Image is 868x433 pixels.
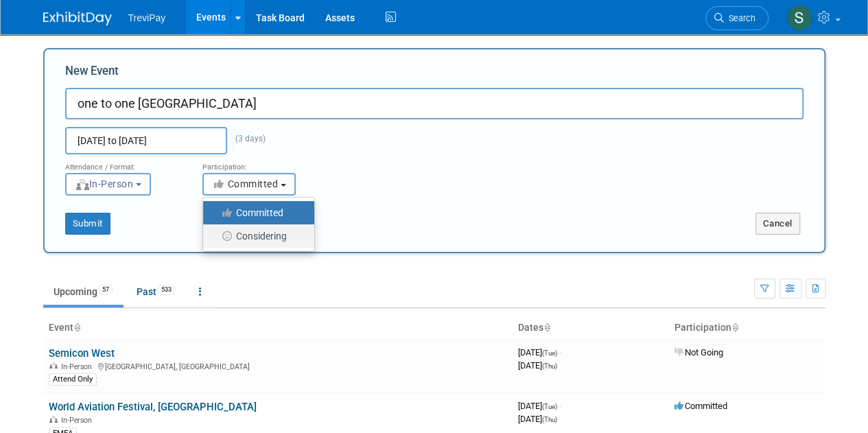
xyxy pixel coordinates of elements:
span: - [559,401,561,411]
label: Considering [210,227,301,245]
div: Attendance / Format: [65,154,182,172]
a: Upcoming57 [43,279,124,305]
span: TreviPay [128,12,166,23]
span: [DATE] [518,360,557,371]
a: Search [705,6,769,30]
span: 533 [157,285,176,295]
button: Cancel [755,213,800,235]
span: (Tue) [542,403,557,410]
label: New Event [65,63,119,84]
input: Start Date - End Date [65,127,227,154]
div: [GEOGRAPHIC_DATA], [GEOGRAPHIC_DATA] [49,360,507,371]
a: Sort by Event Name [73,322,80,333]
span: Search [724,13,755,23]
a: Semicon West [49,347,115,360]
span: (3 days) [227,134,266,143]
span: Committed [212,178,279,189]
img: In-Person Event [49,362,58,369]
span: In-Person [61,362,96,371]
a: World Aviation Festival, [GEOGRAPHIC_DATA] [49,401,257,413]
span: Not Going [675,347,723,358]
span: (Tue) [542,349,557,357]
div: Participation: [202,154,319,172]
button: Committed [202,173,296,196]
button: Submit [65,213,110,235]
a: Sort by Start Date [543,322,550,333]
span: (Thu) [542,362,557,370]
span: 57 [98,285,113,295]
span: In-Person [61,416,96,425]
img: ExhibitDay [43,12,112,25]
th: Participation [669,316,825,340]
span: [DATE] [518,401,561,411]
div: Attend Only [49,373,97,386]
button: In-Person [65,173,151,196]
th: Dates [513,316,669,340]
label: Committed [210,204,301,222]
input: Name of Trade Show / Conference [65,88,804,119]
a: Sort by Participation Type [731,322,738,333]
a: Past533 [126,279,186,305]
span: In-Person [75,178,134,189]
span: - [559,347,561,358]
span: [DATE] [518,414,557,424]
span: [DATE] [518,347,561,358]
th: Event [43,316,513,340]
img: In-Person Event [49,416,58,423]
span: (Thu) [542,416,557,423]
span: Committed [675,401,727,411]
img: Sara Ouhsine [786,5,812,31]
